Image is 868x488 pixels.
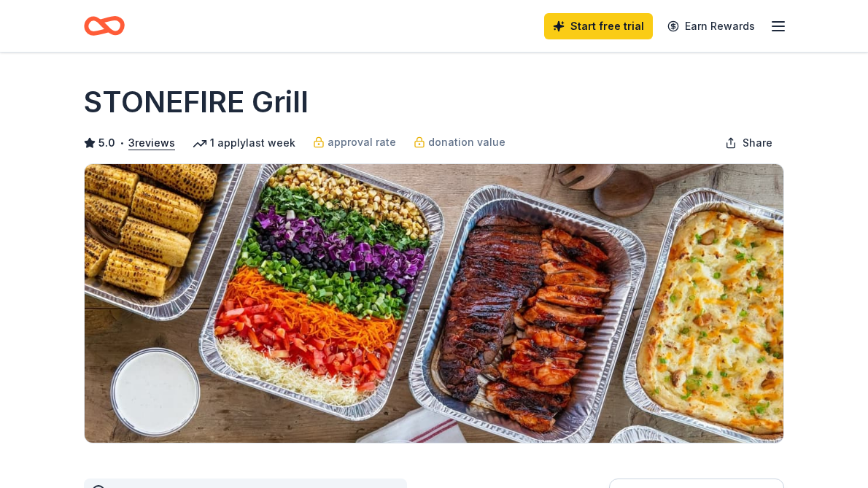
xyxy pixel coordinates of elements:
[128,134,175,152] button: 3reviews
[659,13,764,39] a: Earn Rewards
[713,128,784,158] button: Share
[84,82,309,123] h1: STONEFIRE Grill
[428,133,505,151] span: donation value
[544,13,653,39] a: Start free trial
[120,137,125,149] span: •
[193,134,295,152] div: 1 apply last week
[98,134,115,152] span: 5.0
[328,133,396,151] span: approval rate
[414,133,505,151] a: donation value
[743,134,772,152] span: Share
[85,164,783,443] img: Image for STONEFIRE Grill
[84,9,125,43] a: Home
[313,133,396,151] a: approval rate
